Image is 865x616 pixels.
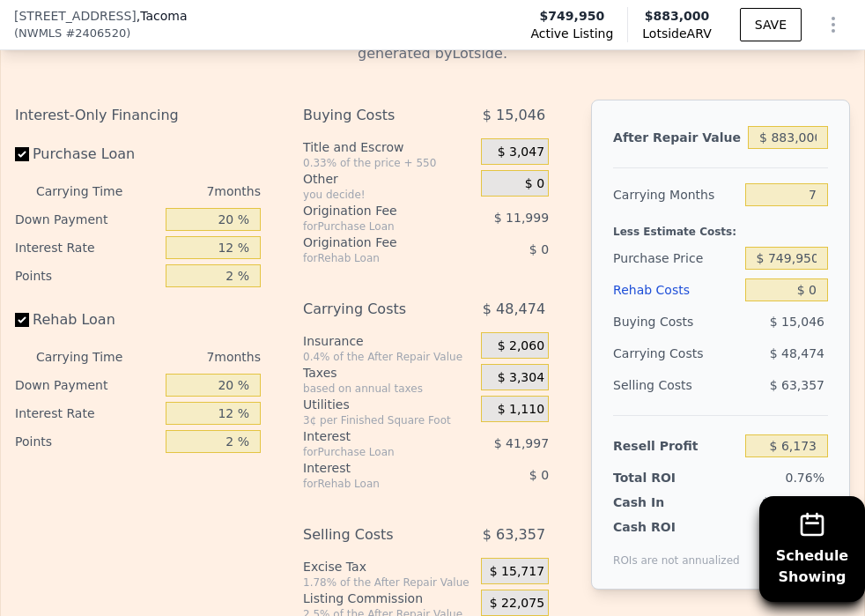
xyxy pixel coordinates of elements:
[642,25,711,42] span: Lotside ARV
[15,427,159,456] div: Points
[498,370,544,386] span: $ 3,304
[129,343,261,371] div: 7 months
[483,100,545,131] span: $ 15,046
[762,495,824,509] span: $ 213,507
[645,9,710,23] span: $883,000
[613,469,691,486] div: Total ROI
[303,156,474,170] div: 0.33% of the price + 550
[613,306,737,338] div: Buying Costs
[303,202,447,219] div: Origination Fee
[303,219,447,234] div: for Purchase Loan
[15,234,159,262] div: Interest Rate
[490,564,544,580] span: $ 15,717
[137,7,188,25] span: , Tacoma
[303,445,447,459] div: for Purchase Loan
[613,518,740,536] div: Cash ROI
[483,519,545,551] span: $ 63,357
[303,413,474,427] div: 3¢ per Finished Square Foot
[303,350,474,364] div: 0.4% of the After Repair Value
[303,477,447,491] div: for Rehab Loan
[303,293,447,325] div: Carrying Costs
[303,251,447,265] div: for Rehab Loan
[770,315,824,329] span: $ 15,046
[613,536,740,568] div: ROIs are not annualized
[36,177,122,205] div: Carrying Time
[816,7,851,42] button: Show Options
[303,170,474,188] div: Other
[613,494,691,511] div: Cash In
[303,234,447,251] div: Origination Fee
[303,575,474,590] div: 1.78% of the After Repair Value
[613,122,741,153] div: After Repair Value
[483,293,545,325] span: $ 48,474
[303,396,474,413] div: Utilities
[613,369,737,401] div: Selling Costs
[529,468,549,482] span: $ 0
[303,590,474,607] div: Listing Commission
[14,25,130,42] div: ( )
[15,262,159,290] div: Points
[15,205,159,234] div: Down Payment
[613,211,828,242] div: Less Estimate Costs:
[15,100,261,131] div: Interest-Only Financing
[498,338,544,354] span: $ 2,060
[15,304,159,336] label: Rehab Loan
[18,25,62,42] span: NWMLS
[15,138,159,170] label: Purchase Loan
[613,430,738,462] div: Resell Profit
[759,496,865,602] button: ScheduleShowing
[303,382,474,396] div: based on annual taxes
[36,343,122,371] div: Carrying Time
[498,145,544,160] span: $ 3,047
[303,558,474,575] div: Excise Tax
[15,399,159,427] div: Interest Rate
[613,179,738,211] div: Carrying Months
[303,519,447,551] div: Selling Costs
[303,364,474,382] div: Taxes
[770,378,824,392] span: $ 63,357
[613,338,703,369] div: Carrying Costs
[129,177,261,205] div: 7 months
[303,427,447,445] div: Interest
[740,8,802,41] button: SAVE
[14,7,137,25] span: [STREET_ADDRESS]
[613,242,738,274] div: Purchase Price
[786,471,824,485] span: 0.76%
[303,138,474,156] div: Title and Escrow
[490,596,544,612] span: $ 22,075
[613,274,738,306] div: Rehab Costs
[770,346,824,360] span: $ 48,474
[65,25,126,42] span: # 2406520
[15,371,159,399] div: Down Payment
[15,313,29,327] input: Rehab Loan
[530,25,613,42] span: Active Listing
[494,211,549,225] span: $ 11,999
[494,436,549,450] span: $ 41,997
[303,100,447,131] div: Buying Costs
[540,7,605,25] span: $749,950
[303,332,474,350] div: Insurance
[525,176,544,192] span: $ 0
[498,402,544,418] span: $ 1,110
[529,242,549,256] span: $ 0
[303,459,447,477] div: Interest
[15,147,29,161] input: Purchase Loan
[303,188,474,202] div: you decide!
